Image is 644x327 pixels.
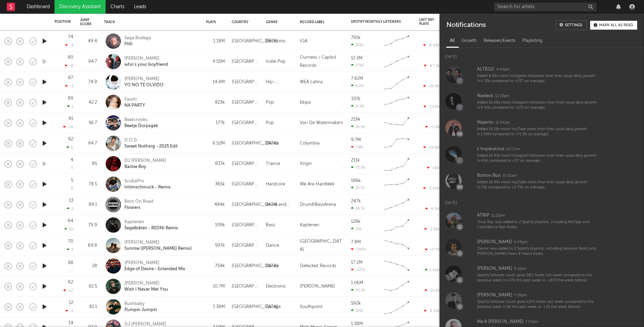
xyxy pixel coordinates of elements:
[440,168,644,194] a: Boston Bun10:15amAdded 18.99x more YouTube views than their usual daily growth (+72k compared to ...
[351,76,363,81] div: 7.62M
[300,237,344,254] div: [GEOGRAPHIC_DATA]
[440,261,644,287] a: [PERSON_NAME]8:12pmSpotify follower count grew 58% faster last week compared to the previous week...
[382,53,412,70] svg: Chart title
[351,322,363,326] div: 1.38M
[266,37,286,45] div: Electronic
[206,282,225,291] div: 10.7M
[124,260,185,266] div: [PERSON_NAME]
[351,104,365,108] div: 15.8k
[477,180,597,190] div: Added 18.99x more YouTube views than their usual daily growth (+72k compared to +3.79k on average).
[382,278,412,295] svg: Chart title
[69,198,73,203] div: 13
[232,119,259,127] div: [GEOGRAPHIC_DATA]
[266,221,275,229] div: Bass
[351,240,361,244] div: 7.8M
[124,164,166,170] div: Barbie Boy
[67,206,73,211] div: 2
[124,301,157,313] a: BushbabyPumpin Jumpin
[565,24,582,27] div: Settings
[124,96,145,103] div: Fausti
[80,160,97,168] div: 85
[80,78,97,86] div: 74.9
[266,282,286,291] div: Electronic
[232,58,259,66] div: [GEOGRAPHIC_DATA]
[300,221,319,229] div: Kaptenen
[232,262,278,270] div: [GEOGRAPHIC_DATA]
[206,160,225,168] div: 837k
[525,320,538,325] div: 7:07pm
[124,56,168,62] div: [PERSON_NAME]
[67,247,73,252] div: 2
[477,100,597,111] div: Added 16.08x more Instagram followers than their usual daily growth (+4.42k compared to +275 on a...
[300,37,307,45] div: IGA
[425,288,453,293] div: -21.8k ( -13.7 % )
[266,139,279,147] div: Dance
[440,207,644,234] a: ATRIP11:22pm'Sinai Ray' was added to 2 Spotify playlists, including MixTape and Confidence Man Ra...
[124,178,171,190] a: ScubaProIntimschmuck - Remix
[68,35,73,39] div: 74
[351,158,360,162] div: 211k
[351,288,365,292] div: 95.9k
[477,246,597,257] div: 'Desire' was added to 2 Spotify playlists, including Workout Beats and [PERSON_NAME] (Years & Yea...
[351,267,365,272] div: -227k
[124,103,145,109] div: NA PARTY
[599,24,633,27] div: Mark all as read
[440,114,644,141] a: Majestic11:04amAdded 19.28x more YouTube views than their usual daily growth (+1.39M compared to ...
[124,96,145,109] a: FaustiNA PARTY
[124,239,192,246] div: [PERSON_NAME]
[446,35,458,47] div: All
[351,20,402,24] div: Spotify Monthly Listeners
[477,318,523,326] div: Me & [PERSON_NAME]
[206,303,225,311] div: 1.38M
[80,119,97,127] div: 56.7
[382,176,412,193] svg: Chart title
[382,217,412,234] svg: Chart title
[124,117,158,123] div: Beatcrooks
[351,117,361,122] div: 219k
[64,227,73,231] div: 20
[300,98,311,107] div: Ekipa
[300,180,335,188] div: We Are Hardtekk
[477,127,597,137] div: Added 19.28x more YouTube views than their usual daily growth (+1.39M compared to +71.9k on avera...
[300,119,343,127] div: Van De Watermakers
[68,280,73,284] div: 62
[124,184,171,190] div: Intimschmuck - Remix
[206,262,225,270] div: 754k
[477,299,597,310] div: Spotify follower count grew 124% faster last week compared to the previous week (+56 this past we...
[124,117,158,129] a: BeatcrooksBeetje Dorpsgek
[266,262,279,270] div: Dance
[206,201,225,209] div: 484k
[424,63,453,68] div: -67.3k ( -13.8 % )
[514,293,527,298] div: 7:59pm
[477,65,494,74] div: ALTÉGO
[124,219,178,225] div: Kaptenen
[206,78,225,86] div: 14.8M
[300,78,323,86] div: WEA Latina
[590,21,637,30] button: Mark all as read
[124,286,168,293] div: Wish I Never Met You
[382,33,412,50] svg: Chart title
[382,74,412,91] svg: Chart title
[506,147,520,152] div: 10:17am
[266,78,293,86] div: Hip-Hop/Rap
[266,20,290,24] div: Genre
[382,237,412,254] svg: Chart title
[266,242,279,250] div: Dance
[440,287,644,314] a: [PERSON_NAME]7:59pmSpotify follower count grew 124% faster last week compared to the previous wee...
[232,20,256,24] div: Country
[124,158,166,170] a: DJ [PERSON_NAME]Barbie Boy
[232,303,278,311] div: [GEOGRAPHIC_DATA]
[124,76,164,88] a: [PERSON_NAME]YO NO TE OLVIDO
[63,125,73,129] div: -14
[206,180,225,188] div: 365k
[124,137,178,150] a: D.O.DSweet Nothing - 2025 Edit
[514,240,527,245] div: 9:49pm
[351,43,364,47] div: 162k
[351,35,361,40] div: 791k
[124,307,157,313] div: Pumpin Jumpin
[477,74,597,84] div: Added 8.06x more Instagram followers than their usual daily growth (+4.33k compared to +537 on av...
[300,262,336,270] div: Defected Records
[382,94,412,111] svg: Chart title
[124,143,178,150] div: Sweet Nothing - 2025 Edit
[351,301,361,306] div: 592k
